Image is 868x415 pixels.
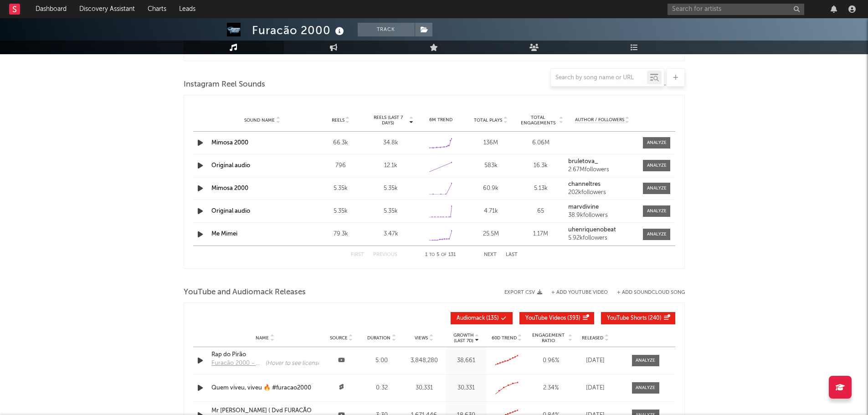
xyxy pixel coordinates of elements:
[373,252,397,257] button: Previous
[457,316,485,321] span: Audiomack
[318,230,364,239] div: 79.3k
[568,227,637,233] a: uhenriquenobeat
[607,316,647,321] span: YouTube Shorts
[529,356,573,365] div: 0.96 %
[244,118,275,123] span: Sound Name
[330,335,348,341] span: Source
[211,350,319,359] a: Rap do Pirão
[518,115,558,126] span: Total Engagements
[457,316,499,321] span: ( 135 )
[668,4,804,15] input: Search for artists
[468,230,514,239] div: 25.5M
[441,253,447,257] span: of
[351,252,364,257] button: First
[368,230,414,239] div: 3.47k
[529,384,573,393] div: 2.34 %
[551,290,608,295] button: + Add YouTube Video
[468,138,514,148] div: 136M
[468,184,514,193] div: 60.9k
[468,161,514,170] div: 583k
[568,204,599,210] strong: marvdivine
[568,159,637,165] a: bruletova_
[518,161,564,170] div: 16.3k
[448,356,484,365] div: 38,661
[542,290,608,295] div: + Add YouTube Video
[184,287,306,298] span: YouTube and Audiomack Releases
[265,359,340,368] div: (Hover to see licensed songs)
[568,212,637,219] div: 38.9k followers
[448,384,484,393] div: 30,331
[568,181,601,187] strong: channeltres
[211,163,250,169] a: Original audio
[568,181,637,188] a: channeltres
[582,335,603,341] span: Released
[332,118,344,123] span: Reels
[211,208,250,214] a: Original audio
[364,384,400,393] div: 0:32
[474,118,502,123] span: Total Plays
[518,138,564,148] div: 6.06M
[529,333,567,343] span: Engagement Ratio
[453,338,474,343] p: (Last 7d)
[525,316,566,321] span: YouTube Videos
[252,23,346,38] div: Furacão 2000
[358,23,415,36] button: Track
[211,140,248,146] a: Mimosa 2000
[368,161,414,170] div: 12.1k
[256,335,269,341] span: Name
[518,230,564,239] div: 1.17M
[211,231,237,237] a: Me Mimei
[368,184,414,193] div: 5.35k
[617,290,685,295] button: + Add SoundCloud Song
[575,117,624,123] span: Author / Followers
[568,235,637,241] div: 5.92k followers
[318,161,364,170] div: 796
[453,333,474,338] p: Growth
[484,252,497,257] button: Next
[601,312,675,324] button: YouTube Shorts(240)
[577,384,614,393] div: [DATE]
[364,356,400,365] div: 5:00
[416,250,466,261] div: 1 5 131
[367,335,390,341] span: Duration
[318,184,364,193] div: 5.35k
[551,74,647,82] input: Search by song name or URL
[525,316,580,321] span: ( 393 )
[318,207,364,216] div: 5.35k
[318,138,364,148] div: 66.3k
[568,167,637,173] div: 2.67M followers
[368,207,414,216] div: 5.35k
[568,204,637,210] a: marvdivine
[506,252,518,257] button: Last
[404,356,444,365] div: 3,848,280
[568,159,598,164] strong: bruletova_
[519,312,594,324] button: YouTube Videos(393)
[451,312,513,324] button: Audiomack(135)
[404,384,444,393] div: 30,331
[518,207,564,216] div: 65
[468,207,514,216] div: 4.71k
[504,290,542,295] button: Export CSV
[415,335,428,341] span: Views
[568,190,637,196] div: 202k followers
[492,335,517,341] span: 60D Trend
[577,356,614,365] div: [DATE]
[518,184,564,193] div: 5.13k
[368,115,408,126] span: Reels (last 7 days)
[211,359,265,371] a: Furacão 2000 - Topic
[607,316,662,321] span: ( 240 )
[429,253,435,257] span: to
[211,185,248,191] a: Mimosa 2000
[211,384,319,393] a: Quem viveu, viveu 🔥 #furacao2000
[418,117,464,123] div: 6M Trend
[368,138,414,148] div: 34.8k
[568,227,616,233] strong: uhenriquenobeat
[608,290,685,295] button: + Add SoundCloud Song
